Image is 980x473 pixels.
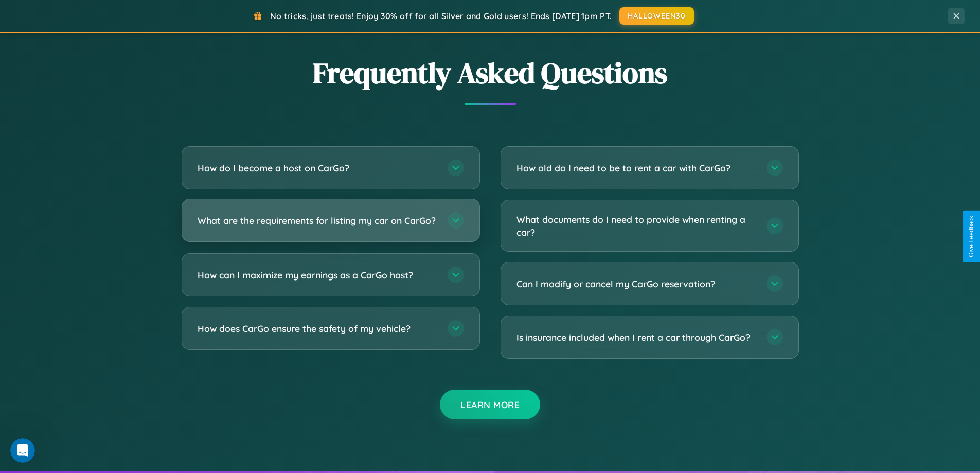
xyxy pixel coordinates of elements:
h3: How old do I need to be to rent a car with CarGo? [516,162,756,174]
h3: How can I maximize my earnings as a CarGo host? [198,269,437,282]
h3: What documents do I need to provide when renting a car? [516,213,756,238]
button: HALLOWEEN30 [619,7,694,25]
h3: How do I become a host on CarGo? [198,162,437,174]
h2: Frequently Asked Questions [182,53,799,93]
span: No tricks, just treats! Enjoy 30% off for all Silver and Gold users! Ends [DATE] 1pm PT. [270,11,612,21]
button: Learn More [440,390,540,419]
h3: What are the requirements for listing my car on CarGo? [198,214,437,227]
h3: Can I modify or cancel my CarGo reservation? [516,277,756,290]
iframe: Intercom live chat [10,438,35,463]
h3: Is insurance included when I rent a car through CarGo? [516,331,756,344]
h3: How does CarGo ensure the safety of my vehicle? [198,322,437,335]
div: Give Feedback [968,216,975,257]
